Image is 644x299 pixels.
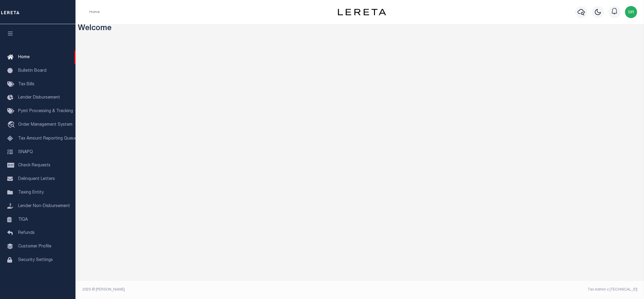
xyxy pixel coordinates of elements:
span: Security Settings [18,258,53,262]
span: Order Management System [18,123,72,127]
li: Home [89,9,100,15]
i: travel_explore [7,121,17,129]
div: Tax Admin v.[TECHNICAL_ID] [364,287,637,292]
span: SNAPQ [18,150,33,154]
img: svg+xml;base64,PHN2ZyB4bWxucz0iaHR0cDovL3d3dy53My5vcmcvMjAwMC9zdmciIHBvaW50ZXItZXZlbnRzPSJub25lIi... [625,6,637,18]
span: Lender Non-Disbursement [18,204,70,208]
span: Bulletin Board [18,69,46,73]
span: Taxing Entity [18,190,44,195]
img: logo-dark.svg [338,9,386,15]
span: Refunds [18,231,35,235]
span: Tax Bills [18,82,34,87]
span: Check Requests [18,163,50,168]
span: Tax Amount Reporting Queue [18,137,77,141]
h3: Welcome [78,24,642,33]
span: Customer Profile [18,244,51,249]
span: Pymt Processing & Tracking [18,109,73,113]
span: Lender Disbursement [18,96,60,100]
span: Home [18,55,30,59]
div: 2025 © [PERSON_NAME]. [78,287,360,292]
span: Delinquent Letters [18,177,55,181]
span: TIQA [18,217,28,222]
